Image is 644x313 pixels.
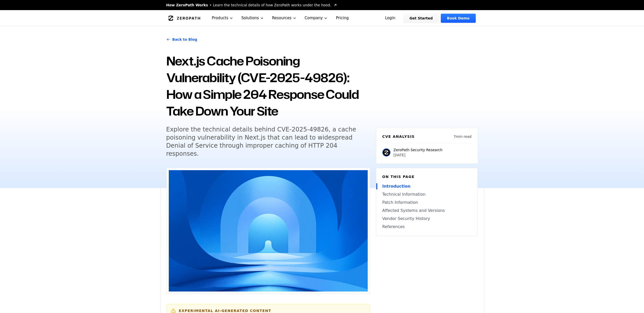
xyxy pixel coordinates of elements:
p: ZeroPath Security Research [393,147,443,152]
a: Login [379,14,402,23]
img: ZeroPath Security Research [382,148,390,156]
a: Technical Information [382,191,471,197]
button: Products [208,10,237,26]
h1: Next.js Cache Poisoning Vulnerability (CVE-2025-49826): How a Simple 204 Response Could Take Down... [166,53,370,119]
img: Next.js Cache Poisoning Vulnerability (CVE-2025-49826): How a Simple 204 Response Could Take Down... [169,170,368,292]
a: Back to Blog [166,32,197,47]
a: Patch Information [382,199,471,206]
a: Affected Systems and Versions [382,208,471,214]
h5: Explore the technical details behind CVE-2025-49826, a cache poisoning vulnerability in Next.js t... [166,125,361,158]
span: How ZeroPath Works [166,3,208,8]
button: Company [301,10,332,26]
a: Book Demo [441,14,475,23]
h6: On this page [382,174,471,179]
a: How ZeroPath WorksLearn the technical details of how ZeroPath works under the hood. [166,3,337,8]
a: Get Started [403,14,439,23]
a: Pricing [332,10,353,26]
button: Solutions [237,10,268,26]
h6: CVE Analysis [382,134,415,139]
p: [DATE] [393,152,443,158]
a: Introduction [382,183,471,189]
a: Vendor Security History [382,216,471,222]
nav: Global [160,10,484,26]
span: Learn the technical details of how ZeroPath works under the hood. [213,3,331,8]
button: Resources [268,10,301,26]
p: 7 min read [453,134,471,139]
a: References [382,224,471,230]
